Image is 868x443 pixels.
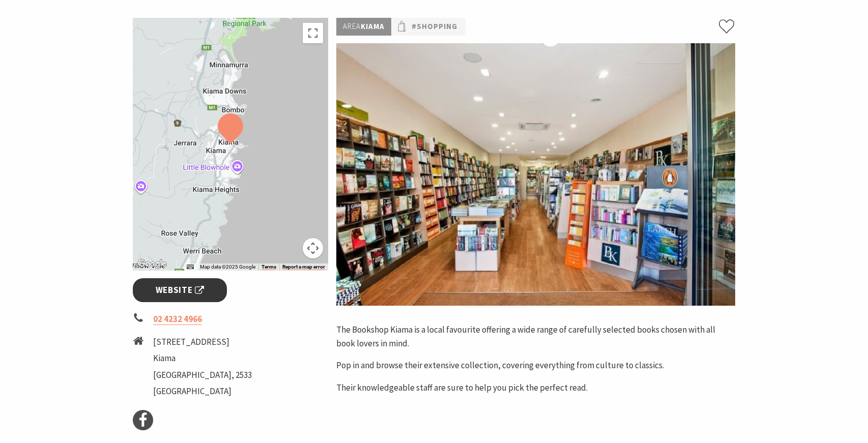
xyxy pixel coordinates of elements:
span: Website [156,283,205,297]
button: Map camera controls [303,238,323,258]
span: Area [343,21,361,31]
button: Toggle fullscreen view [303,23,323,43]
a: Open this area in Google Maps (opens a new window) [135,257,169,271]
a: 02 4232 4966 [153,313,202,325]
p: Pop in and browse their extensive collection, covering everything from culture to classics. [336,359,735,372]
li: [GEOGRAPHIC_DATA] [153,385,252,398]
p: Kiama [336,18,391,36]
li: [STREET_ADDRESS] [153,335,252,349]
span: Map data ©2025 Google [200,264,255,270]
a: Website [133,278,227,302]
li: [GEOGRAPHIC_DATA], 2533 [153,368,252,382]
p: The Bookshop Kiama is a local favourite offering a wide range of carefully selected books chosen ... [336,323,735,350]
a: Terms (opens in new tab) [262,264,276,270]
a: Report a map error [282,264,325,270]
p: Their knowledgeable staff are sure to help you pick the perfect read. [336,381,735,395]
img: Google [135,257,169,271]
button: Keyboard shortcuts [187,263,194,271]
a: #Shopping [412,20,457,33]
li: Kiama [153,351,252,365]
